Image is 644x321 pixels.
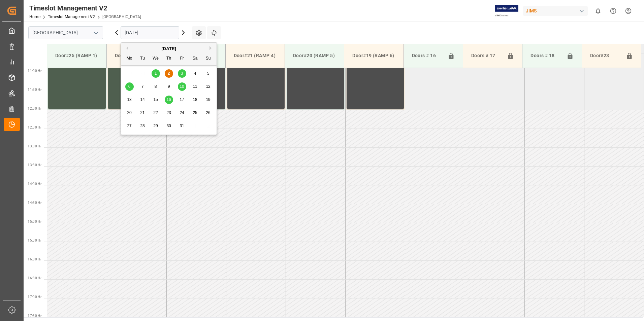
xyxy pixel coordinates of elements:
div: Choose Sunday, October 12th, 2025 [204,82,213,91]
button: Next Month [210,46,214,50]
div: Choose Sunday, October 19th, 2025 [204,96,213,104]
span: 15:00 Hr [28,220,41,223]
div: Th [165,55,173,63]
div: Choose Monday, October 20th, 2025 [125,109,134,117]
a: Timeslot Management V2 [48,14,95,19]
span: 12:30 Hr [28,126,41,129]
span: 31 [180,123,184,128]
div: Fr [178,55,186,63]
div: Choose Thursday, October 2nd, 2025 [165,69,173,78]
input: DD.MM.YYYY [121,26,179,39]
span: 22 [153,110,158,115]
button: open menu [91,28,101,38]
span: 4 [194,71,196,76]
div: Door#23 [587,49,623,62]
span: 21 [140,110,144,115]
span: 14:00 Hr [28,182,41,186]
div: Choose Saturday, October 25th, 2025 [191,109,199,117]
span: 23 [166,110,171,115]
span: 7 [141,84,144,89]
div: Door#19 (RAMP 6) [350,49,398,62]
div: JIMS [523,6,588,16]
div: Timeslot Management V2 [29,3,141,13]
div: Choose Sunday, October 26th, 2025 [204,109,213,117]
button: JIMS [523,4,590,17]
div: Door#24 (RAMP 2) [112,49,160,62]
span: 15:30 Hr [28,239,41,242]
div: Choose Tuesday, October 28th, 2025 [138,122,147,130]
div: Sa [191,55,199,63]
span: 17:30 Hr [28,314,41,318]
div: Doors # 16 [409,49,445,62]
span: 14:30 Hr [28,201,41,205]
div: Choose Wednesday, October 1st, 2025 [152,69,160,78]
div: Choose Wednesday, October 15th, 2025 [152,96,160,104]
span: 19 [206,97,210,102]
div: Choose Thursday, October 16th, 2025 [165,96,173,104]
div: Choose Friday, October 3rd, 2025 [178,69,186,78]
div: Choose Friday, October 10th, 2025 [178,82,186,91]
div: Mo [125,55,134,63]
span: 17:00 Hr [28,295,41,299]
div: Choose Monday, October 27th, 2025 [125,122,134,130]
span: 6 [128,84,131,89]
span: 16:00 Hr [28,257,41,261]
div: Doors # 17 [469,49,504,62]
div: We [152,55,160,63]
div: Door#25 (RAMP 1) [53,49,101,62]
div: month 2025-10 [123,67,215,133]
button: Help Center [606,3,621,19]
span: 16 [166,97,171,102]
div: Choose Thursday, October 30th, 2025 [165,122,173,130]
span: 17 [180,97,184,102]
span: 3 [181,71,183,76]
div: Choose Wednesday, October 22nd, 2025 [152,109,160,117]
span: 18 [193,97,197,102]
span: 16:30 Hr [28,276,41,280]
div: Choose Tuesday, October 14th, 2025 [138,96,147,104]
div: Choose Saturday, October 11th, 2025 [191,82,199,91]
span: 5 [207,71,210,76]
span: 11:00 Hr [28,69,41,73]
span: 27 [127,123,131,128]
span: 12:00 Hr [28,107,41,110]
div: Choose Wednesday, October 8th, 2025 [152,82,160,91]
span: 25 [193,110,197,115]
div: Choose Wednesday, October 29th, 2025 [152,122,160,130]
span: 15 [153,97,158,102]
div: Choose Sunday, October 5th, 2025 [204,69,213,78]
span: 11:30 Hr [28,88,41,92]
div: Choose Saturday, October 18th, 2025 [191,96,199,104]
span: 9 [168,84,170,89]
div: Choose Friday, October 17th, 2025 [178,96,186,104]
div: Choose Monday, October 13th, 2025 [125,96,134,104]
button: Previous Month [124,46,128,50]
div: Su [204,55,213,63]
span: 20 [127,110,131,115]
span: 28 [140,123,144,128]
span: 30 [166,123,171,128]
div: Choose Thursday, October 23rd, 2025 [165,109,173,117]
div: Choose Thursday, October 9th, 2025 [165,82,173,91]
span: 29 [153,123,158,128]
span: 2 [168,71,170,76]
div: Door#20 (RAMP 5) [290,49,339,62]
span: 8 [155,84,157,89]
div: Doors # 18 [528,49,563,62]
div: Choose Tuesday, October 21st, 2025 [138,109,147,117]
div: [DATE] [121,45,217,52]
div: Choose Friday, October 24th, 2025 [178,109,186,117]
span: 14 [140,97,144,102]
span: 24 [180,110,184,115]
span: 1 [155,71,157,76]
span: 13:30 Hr [28,163,41,167]
div: Choose Monday, October 6th, 2025 [125,82,134,91]
a: Home [29,14,40,19]
div: Choose Tuesday, October 7th, 2025 [138,82,147,91]
input: Type to search/select [28,26,103,39]
span: 11 [193,84,197,89]
div: Door#21 (RAMP 4) [231,49,279,62]
span: 10 [180,84,184,89]
span: 12 [206,84,210,89]
button: show 0 new notifications [590,3,606,19]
